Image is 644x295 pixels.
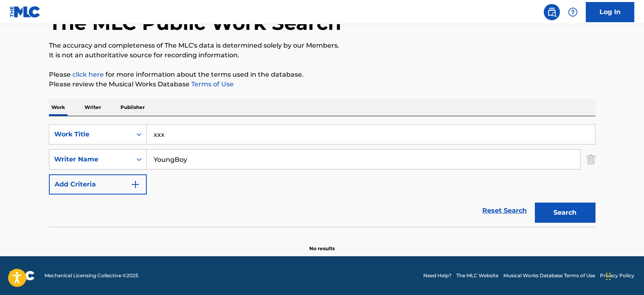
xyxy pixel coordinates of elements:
a: Musical Works Database Terms of Use [503,272,595,279]
a: Privacy Policy [600,272,634,279]
div: Writer Name [54,155,127,164]
div: Work Title [54,130,127,139]
p: No results [309,235,335,252]
img: logo [10,271,35,280]
button: Add Criteria [49,174,147,195]
div: Drag [606,264,611,289]
img: search [547,7,557,17]
a: The MLC Website [456,272,498,279]
p: Work [49,99,68,116]
p: The accuracy and completeness of The MLC's data is determined solely by our Members. [49,41,595,50]
button: Search [535,203,595,223]
img: help [568,7,578,17]
p: Writer [82,99,103,116]
a: Need Help? [423,272,452,279]
form: Search Form [49,124,595,227]
div: Help [565,4,581,20]
a: Public Search [544,4,560,20]
img: 9d2ae6d4665cec9f34b9.svg [131,180,140,189]
p: Please review the Musical Works Database [49,80,595,89]
a: Terms of Use [190,80,234,88]
a: click here [72,71,104,78]
p: It is not an authoritative source for recording information. [49,50,595,60]
p: Publisher [118,99,147,116]
a: Reset Search [478,202,531,220]
a: Log In [586,2,634,22]
p: Please for more information about the terms used in the database. [49,70,595,80]
iframe: Chat Widget [604,256,644,295]
span: Mechanical Licensing Collective © 2025 [44,272,138,279]
img: MLC Logo [10,6,41,18]
img: Delete Criterion [587,149,595,169]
